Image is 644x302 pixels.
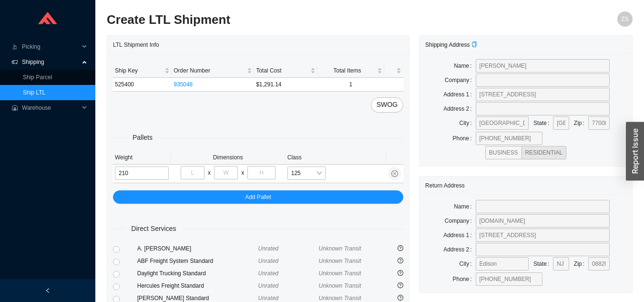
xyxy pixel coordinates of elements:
input: W [214,166,238,179]
a: 935048 [174,81,193,88]
label: Name [454,59,475,73]
span: Unrated [258,245,279,252]
th: Ship Key sortable [113,64,172,78]
div: Daylight Trucking Standard [137,269,258,278]
button: SWOG [371,97,403,113]
span: Ship Key [115,66,163,75]
label: Zip [574,116,588,130]
th: Weight [113,151,171,165]
label: State [533,257,553,271]
span: copy [471,42,477,47]
span: Unknown Transit [318,270,361,277]
label: Address 2 [443,102,475,115]
span: Warehouse [22,100,79,115]
label: City [460,257,476,271]
span: Total Items [319,66,376,75]
input: H [247,166,275,179]
span: question-circle [398,295,403,301]
label: Company [445,73,476,87]
input: L [181,166,204,179]
span: Direct Services [124,223,183,234]
th: Total Cost sortable [254,64,317,78]
span: Unknown Transit [318,295,361,302]
span: Picking [22,39,79,54]
th: Total Items sortable [317,64,385,78]
label: Phone [453,132,476,145]
span: Pallets [126,132,159,143]
span: question-circle [398,258,403,263]
label: Address 2 [443,243,475,256]
label: Company [445,214,476,228]
th: Order Number sortable [172,64,254,78]
div: Hercules Freight Standard [137,281,258,291]
span: Total Cost [256,66,308,75]
td: 1 [317,78,385,92]
span: Shipping Address [425,42,477,48]
a: Ship Parcel [23,74,52,81]
span: Unrated [258,295,279,302]
button: Add Pallet [113,190,403,204]
span: Order Number [174,66,245,75]
span: Unrated [258,282,279,289]
div: Return Address [425,177,626,194]
div: LTL Shipment Info [113,36,403,53]
div: ABF Freight System Standard [137,256,258,266]
span: Unrated [258,270,279,277]
label: State [533,116,553,130]
div: x [208,168,211,177]
label: Address 1 [443,229,475,242]
th: Dimensions [171,151,286,165]
span: Unrated [258,258,279,264]
label: Zip [574,257,588,271]
label: City [460,116,476,130]
label: Phone [453,272,476,286]
h2: Create LTL Shipment [107,11,501,28]
th: Class [286,151,386,165]
th: undefined sortable [384,64,403,78]
div: A. [PERSON_NAME] [137,244,258,253]
a: Ship LTL [23,89,45,96]
span: Unknown Transit [318,282,361,289]
label: Address 1 [443,88,475,101]
div: Copy [471,40,477,50]
div: x [241,168,244,177]
span: BUSINESS [489,149,518,156]
span: question-circle [398,282,403,288]
span: Shipping [22,54,79,70]
button: close-circle [388,167,401,180]
span: 125 [291,167,322,179]
span: left [45,288,51,293]
span: question-circle [398,245,403,251]
span: Add Pallet [245,192,271,202]
td: 525400 [113,78,172,92]
span: RESIDENTIAL [525,149,563,156]
span: SWOG [377,99,398,110]
span: Unknown Transit [318,258,361,264]
span: ZS [621,11,628,27]
span: question-circle [398,270,403,276]
label: Name [454,200,475,213]
span: Unknown Transit [318,245,361,252]
td: $1,291.14 [254,78,317,92]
